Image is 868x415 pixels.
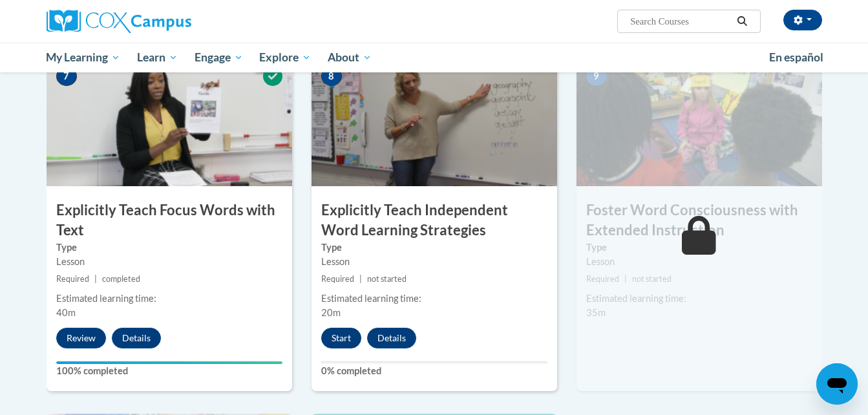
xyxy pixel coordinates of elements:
span: 8 [321,67,342,86]
button: Account Settings [783,10,822,30]
button: Review [56,328,106,348]
label: 0% completed [321,364,547,378]
div: Estimated learning time: [56,292,282,306]
span: Required [56,274,89,284]
iframe: Button to launch messaging window [816,363,858,405]
button: Search [732,14,752,29]
a: Explore [251,43,319,72]
img: Course Image [312,57,557,186]
span: En español [769,50,823,64]
span: completed [102,274,140,284]
span: 20m [321,307,341,318]
button: Start [321,328,361,348]
span: 40m [56,307,76,318]
div: Lesson [321,255,547,269]
button: Details [112,328,161,348]
span: Engage [195,50,243,65]
span: My Learning [46,50,120,65]
span: Explore [259,50,311,65]
a: Learn [129,43,186,72]
label: Type [56,240,282,255]
span: not started [632,274,672,284]
span: 7 [56,67,77,86]
div: Your progress [56,361,282,364]
div: Lesson [56,255,282,269]
a: Engage [186,43,251,72]
img: Course Image [577,57,822,186]
label: Type [321,240,547,255]
img: Cox Campus [47,10,191,33]
span: About [328,50,372,65]
button: Details [367,328,416,348]
div: Main menu [27,43,842,72]
span: Learn [137,50,178,65]
a: My Learning [38,43,129,72]
h3: Foster Word Consciousness with Extended Instruction [577,200,822,240]
a: En español [761,44,832,71]
span: 35m [586,307,606,318]
span: 9 [586,67,607,86]
span: Required [321,274,354,284]
span: | [359,274,362,284]
div: Lesson [586,255,812,269]
h3: Explicitly Teach Focus Words with Text [47,200,292,240]
label: 100% completed [56,364,282,378]
div: Estimated learning time: [586,292,812,306]
span: | [624,274,627,284]
a: Cox Campus [47,10,292,33]
img: Course Image [47,57,292,186]
div: Estimated learning time: [321,292,547,306]
span: | [94,274,97,284]
label: Type [586,240,812,255]
h3: Explicitly Teach Independent Word Learning Strategies [312,200,557,240]
span: not started [367,274,407,284]
input: Search Courses [629,14,732,29]
span: Required [586,274,619,284]
a: About [319,43,380,72]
